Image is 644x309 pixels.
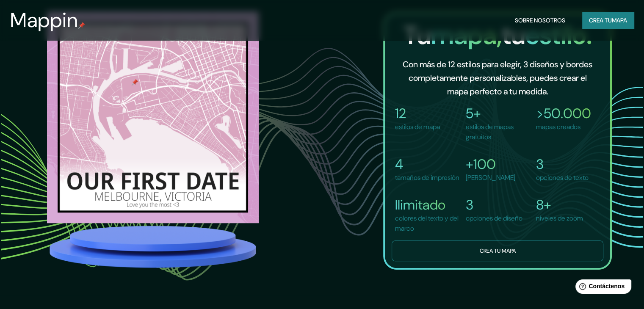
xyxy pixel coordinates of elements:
[589,17,612,24] font: Crea tu
[395,122,440,131] font: estilos de mapa
[47,223,259,270] img: platform.png
[536,155,544,173] font: 3
[536,214,583,223] font: niveles de zoom
[612,17,627,24] font: mapa
[536,122,580,131] font: mapas creados
[569,276,635,300] iframe: Lanzador de widgets de ayuda
[511,12,569,28] button: Sobre nosotros
[395,214,459,233] font: colores del texto y del marco
[515,17,565,24] font: Sobre nosotros
[466,214,522,223] font: opciones de diseño
[536,105,591,122] font: >50.000
[47,11,259,223] img: melbourne.png
[403,59,592,97] font: Con más de 12 estilos para elegir, 3 diseños y bordes completamente personalizables, puedes crear...
[536,196,551,214] font: 8+
[395,196,445,214] font: Ilimitado
[479,247,515,254] font: Crea tu mapa
[466,173,515,182] font: [PERSON_NAME]
[466,105,481,122] font: 5+
[78,22,85,29] img: pin de mapeo
[536,173,589,182] font: opciones de texto
[466,155,496,173] font: +100
[466,196,473,214] font: 3
[395,173,459,182] font: tamaños de impresión
[582,12,634,28] button: Crea tumapa
[395,105,406,122] font: 12
[395,155,403,173] font: 4
[10,7,78,33] font: Mappin
[466,122,514,141] font: estilos de mapas gratuitos
[392,240,603,261] button: Crea tu mapa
